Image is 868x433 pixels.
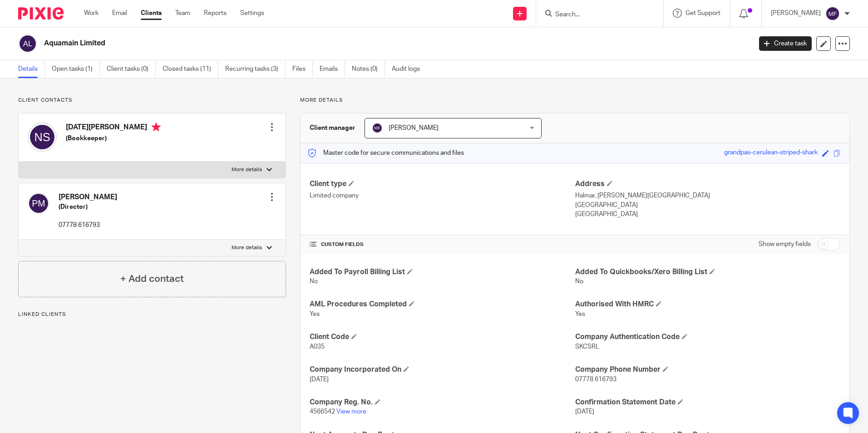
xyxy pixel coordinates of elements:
[320,60,345,78] a: Emails
[310,278,318,285] span: No
[575,311,585,317] span: Yes
[310,123,355,133] h3: Client manager
[759,36,812,51] a: Create task
[66,134,161,143] h5: (Bookkeeper)
[575,201,840,210] p: [GEOGRAPHIC_DATA]
[310,332,575,342] h4: Client Code
[575,300,840,309] h4: Authorised With HMRC
[575,398,840,407] h4: Confirmation Statement Date
[232,244,262,251] p: More details
[575,210,840,219] p: [GEOGRAPHIC_DATA]
[575,344,599,350] span: SKCSRL
[575,191,840,200] p: Halmar, [PERSON_NAME][GEOGRAPHIC_DATA]
[336,408,366,415] a: View more
[310,376,329,383] span: [DATE]
[52,60,100,78] a: Open tasks (1)
[310,267,575,277] h4: Added To Payroll Billing List
[225,60,286,78] a: Recurring tasks (3)
[575,179,840,189] h4: Address
[352,60,385,78] a: Notes (0)
[310,311,320,317] span: Yes
[175,9,190,18] a: Team
[575,278,583,285] span: No
[310,365,575,374] h4: Company Incorporated On
[310,300,575,309] h4: AML Procedures Completed
[392,60,427,78] a: Audit logs
[310,344,325,350] span: A035
[724,148,818,158] div: grandpas-cerulean-striped-shark
[292,60,313,78] a: Files
[554,11,636,19] input: Search
[307,148,464,157] p: Master code for secure communications and files
[300,97,850,104] p: More details
[575,332,840,342] h4: Company Authentication Code
[18,311,286,318] p: Linked clients
[152,123,161,132] i: Primary
[232,166,262,173] p: More details
[771,9,821,18] p: [PERSON_NAME]
[310,408,335,415] span: 4566542
[310,398,575,407] h4: Company Reg. No.
[163,60,218,78] a: Closed tasks (11)
[66,123,161,134] h4: [DATE][PERSON_NAME]
[240,9,264,18] a: Settings
[575,365,840,374] h4: Company Phone Number
[575,408,594,415] span: [DATE]
[310,179,575,189] h4: Client type
[575,376,616,383] span: 07778 616793
[575,267,840,277] h4: Added To Quickbooks/Xero Billing List
[44,39,605,48] h2: Aquamain Limited
[686,10,720,16] span: Get Support
[389,125,439,131] span: [PERSON_NAME]
[310,241,575,248] h4: CUSTOM FIELDS
[84,9,99,18] a: Work
[204,9,227,18] a: Reports
[18,97,286,104] p: Client contacts
[112,9,127,18] a: Email
[372,123,383,133] img: svg%3E
[18,60,45,78] a: Details
[107,60,156,78] a: Client tasks (0)
[28,123,57,152] img: svg%3E
[825,6,840,21] img: svg%3E
[759,240,811,249] label: Show empty fields
[28,192,49,214] img: svg%3E
[120,272,184,286] h4: + Add contact
[59,221,117,230] p: 07778 616793
[18,34,37,53] img: svg%3E
[59,202,117,212] h5: (Director)
[141,9,162,18] a: Clients
[310,191,575,200] p: Limited company
[18,7,64,20] img: Pixie
[59,192,117,202] h4: [PERSON_NAME]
